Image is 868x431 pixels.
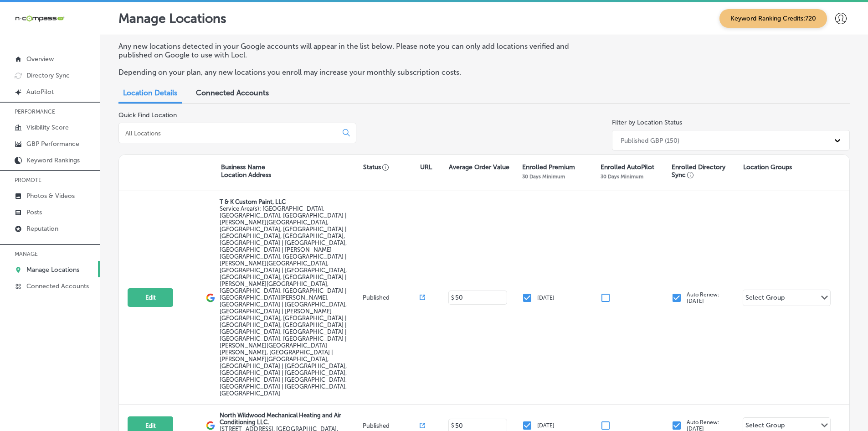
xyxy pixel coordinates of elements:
[26,192,75,200] p: Photos & Videos
[522,163,575,171] p: Enrolled Premium
[26,208,42,216] p: Posts
[26,140,79,148] p: GBP Performance
[26,124,69,131] p: Visibility Score
[601,173,643,180] p: 30 Days Minimum
[26,88,54,96] p: AutoPilot
[745,294,785,304] div: Select Group
[128,288,173,307] button: Edit
[743,163,792,171] p: Location Groups
[118,68,594,77] p: Depending on your plan, any new locations you enroll may increase your monthly subscription costs.
[26,266,79,274] p: Manage Locations
[221,163,271,179] p: Business Name Location Address
[220,198,360,205] p: T & K Custom Paint, LLC
[537,295,555,301] p: [DATE]
[522,173,565,180] p: 30 Days Minimum
[672,163,738,179] p: Enrolled Directory Sync
[118,11,226,26] p: Manage Locations
[537,422,555,429] p: [DATE]
[26,72,70,79] p: Directory Sync
[363,294,420,301] p: Published
[363,422,420,429] p: Published
[451,295,454,301] p: $
[118,42,594,59] p: Any new locations detected in your Google accounts will appear in the list below. Please note you...
[451,422,454,429] p: $
[26,225,58,233] p: Reputation
[719,9,827,28] span: Keyword Ranking Credits: 720
[687,291,719,304] p: Auto Renew: [DATE]
[118,111,177,119] label: Quick Find Location
[26,282,89,290] p: Connected Accounts
[601,163,654,171] p: Enrolled AutoPilot
[363,163,420,171] p: Status
[206,421,215,430] img: logo
[26,55,54,63] p: Overview
[15,14,65,23] img: 660ab0bf-5cc7-4cb8-ba1c-48b5ae0f18e60NCTV_CLogo_TV_Black_-500x88.png
[123,88,177,97] span: Location Details
[612,119,682,126] label: Filter by Location Status
[196,88,269,97] span: Connected Accounts
[621,136,679,144] div: Published GBP (150)
[449,163,509,171] p: Average Order Value
[420,163,432,171] p: URL
[220,412,360,426] p: North Wildwood Mechanical Heating and Air Conditioning LLC.
[220,205,347,397] span: Nocatee, FL, USA | Asbury Lake, FL, USA | Jacksonville, FL, USA | Lawtey, FL 32058, USA | Starke,...
[124,129,335,137] input: All Locations
[206,293,215,302] img: logo
[26,156,80,164] p: Keyword Rankings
